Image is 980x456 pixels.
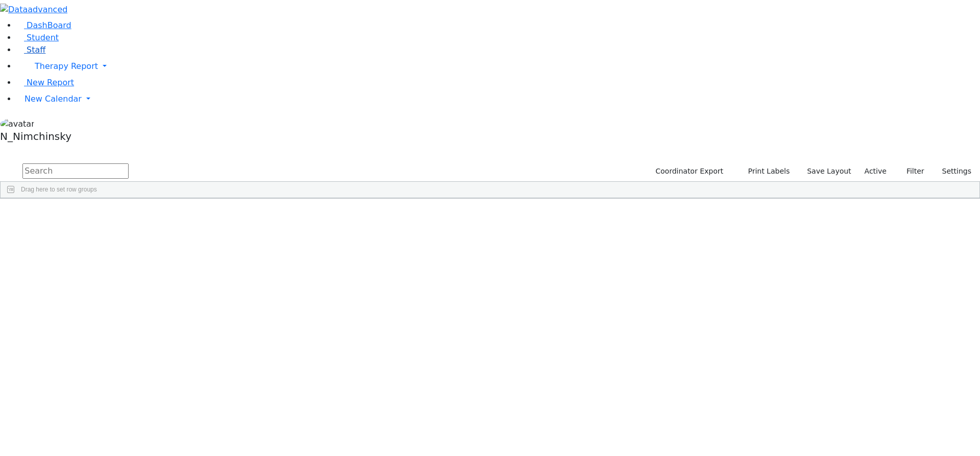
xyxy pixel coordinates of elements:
span: Drag here to set row groups [21,186,97,193]
span: New Calendar [24,94,82,104]
button: Coordinator Export [649,163,728,179]
a: Student [16,33,59,42]
a: New Calendar [16,89,980,109]
span: Staff [27,45,45,55]
button: Save Layout [802,163,855,179]
button: Settings [929,163,976,179]
span: DashBoard [27,20,71,30]
button: Filter [893,163,929,179]
label: Active [860,163,891,179]
button: Print Labels [736,163,794,179]
a: Therapy Report [16,56,980,77]
span: Therapy Report [35,61,98,71]
span: New Report [27,78,74,87]
input: Search [22,163,129,179]
a: New Report [16,78,74,87]
a: DashBoard [16,20,71,30]
a: Staff [16,45,45,55]
span: Student [27,33,59,42]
